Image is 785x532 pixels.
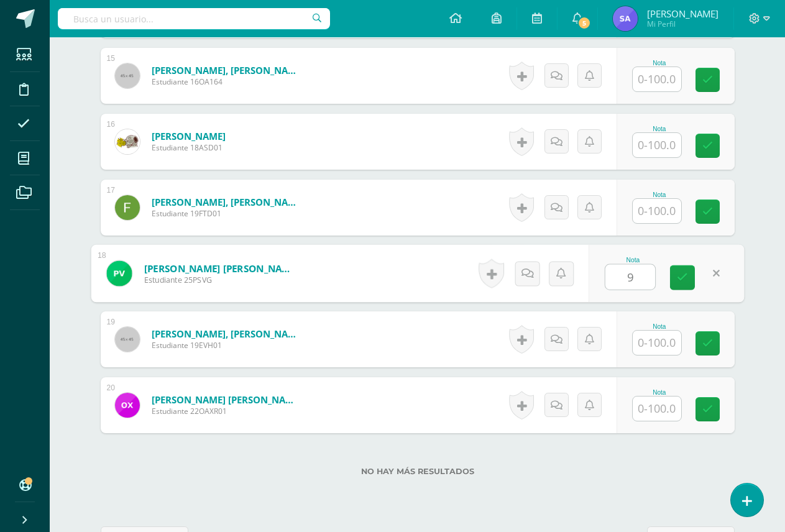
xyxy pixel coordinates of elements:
[115,63,140,88] img: 45x45
[632,60,687,66] div: Nota
[144,275,297,286] span: Estudiante 25PSVG
[115,393,140,418] img: 0050287dc8a97ac0e74035d6f73a54ab.png
[605,257,661,264] div: Nota
[613,6,638,31] img: e13c725d1f66a19cb499bd52eb79269c.png
[633,133,681,157] input: 0-100.0
[152,406,301,416] span: Estudiante 22OAXR01
[152,196,301,208] a: [PERSON_NAME], [PERSON_NAME]
[632,191,687,198] div: Nota
[115,327,140,352] img: 45x45
[633,397,681,421] input: 0-100.0
[115,195,140,220] img: a32a3ca29b00224ba74520014eaad2e1.png
[152,393,301,406] a: [PERSON_NAME] [PERSON_NAME]
[605,265,655,290] input: 0-100.0
[106,260,132,286] img: 03be27256cc39241f5e183060847350d.png
[152,340,301,351] span: Estudiante 19EVH01
[152,328,301,340] a: [PERSON_NAME], [PERSON_NAME]
[152,142,226,153] span: Estudiante 18ASD01
[152,76,301,87] span: Estudiante 16OA164
[152,64,301,76] a: [PERSON_NAME], [PERSON_NAME]
[101,467,735,476] label: No hay más resultados
[152,130,226,142] a: [PERSON_NAME]
[633,199,681,223] input: 0-100.0
[632,323,687,330] div: Nota
[577,16,591,30] span: 5
[152,208,301,219] span: Estudiante 19FTD01
[647,19,718,29] span: Mi Perfil
[633,331,681,355] input: 0-100.0
[115,129,140,154] img: 80695a6a3fc5c9fc672bc8c040321b96.png
[632,126,687,132] div: Nota
[647,7,718,20] span: [PERSON_NAME]
[58,8,330,29] input: Busca un usuario...
[633,67,681,91] input: 0-100.0
[144,262,297,275] a: [PERSON_NAME] [PERSON_NAME]
[632,389,687,396] div: Nota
